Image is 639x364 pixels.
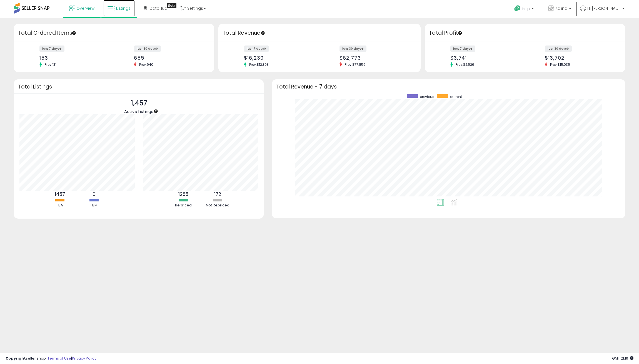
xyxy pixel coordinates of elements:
[223,29,416,37] h3: Total Revenue
[167,3,176,8] div: Tooltip anchor
[43,203,77,208] div: FBA
[450,55,521,61] div: $3,741
[580,6,625,18] a: Hi [PERSON_NAME]
[93,191,96,198] b: 0
[514,5,521,12] i: Get Help
[55,191,65,198] b: 1457
[450,46,475,52] label: last 7 days
[134,55,204,61] div: 655
[260,31,265,36] div: Tooltip anchor
[340,46,366,52] label: last 30 days
[342,62,368,67] span: Prev: $77,856
[244,55,315,61] div: $16,239
[39,55,110,61] div: 153
[545,46,572,52] label: last 30 days
[246,62,271,67] span: Prev: $12,393
[458,31,463,36] div: Tooltip anchor
[124,98,153,108] p: 1,457
[71,31,76,36] div: Tooltip anchor
[420,94,434,99] span: previous
[450,94,462,99] span: current
[76,6,94,11] span: Overview
[42,62,59,67] span: Prev: 131
[153,109,158,114] div: Tooltip anchor
[522,6,530,11] span: Help
[201,203,234,208] div: Not Repriced
[587,6,621,11] span: Hi [PERSON_NAME]
[18,85,259,89] h3: Total Listings
[547,62,573,67] span: Prev: $15,035
[134,46,161,52] label: last 30 days
[116,6,131,11] span: Listings
[214,191,221,198] b: 172
[340,55,411,61] div: $62,773
[124,108,153,114] span: Active Listings
[244,46,269,52] label: last 7 days
[429,29,621,37] h3: Total Profit
[167,203,200,208] div: Repriced
[453,62,477,67] span: Prev: $2,526
[276,85,621,89] h3: Total Revenue - 7 days
[555,6,567,11] span: Kalino
[78,203,111,208] div: FBM
[545,55,615,61] div: $13,702
[150,6,167,11] span: DataHub
[136,62,156,67] span: Prev: 940
[510,1,539,18] a: Help
[39,46,64,52] label: last 7 days
[178,191,188,198] b: 1285
[18,29,210,37] h3: Total Ordered Items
